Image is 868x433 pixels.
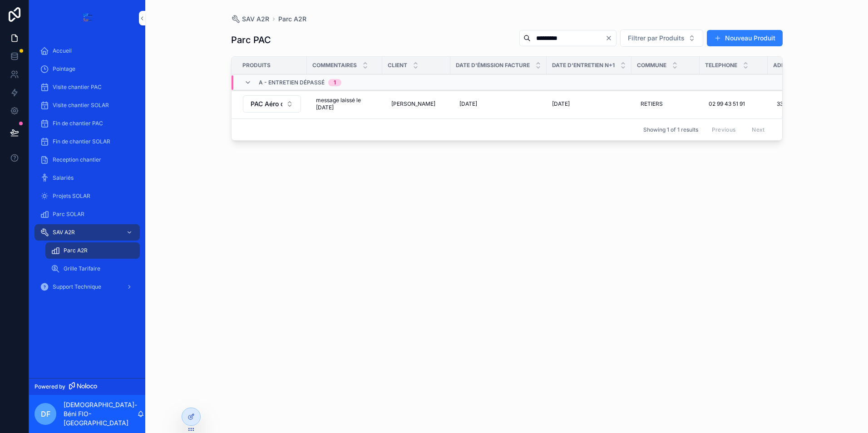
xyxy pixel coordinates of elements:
img: App logo [80,11,94,25]
span: Fin de chantier SOLAR [53,138,110,145]
a: Fin de chantier SOLAR [35,133,140,150]
span: Support Technique [53,283,101,290]
p: [DEMOGRAPHIC_DATA]-Béni FIO-[GEOGRAPHIC_DATA] [64,400,137,428]
div: 1 [334,79,336,86]
span: Commune [637,62,666,69]
span: Date d'entretien n+1 [552,62,615,69]
span: Client [388,62,407,69]
a: Parc A2R [278,15,306,24]
a: SAV A2R [35,224,140,241]
a: Visite chantier PAC [35,79,140,95]
span: PAC Aéro ou Géo [251,99,282,108]
button: Select Button [243,95,301,113]
span: Projets SOLAR [53,192,90,200]
span: Parc A2R [64,247,88,254]
span: Adresse [773,62,799,69]
a: Accueil [35,43,140,59]
a: Fin de chantier PAC [35,115,140,132]
a: Support Technique [35,279,140,295]
span: SAV A2R [53,229,75,236]
span: Grille Tarifaire [64,265,100,272]
span: Showing 1 of 1 results [643,126,698,133]
a: Parc SOLAR [35,206,140,222]
button: Clear [605,34,616,42]
span: message laissé le [DATE] [316,97,373,111]
button: Nouveau Produit [707,30,783,46]
span: Telephone [705,62,737,69]
a: Reception chantier [35,152,140,168]
span: a - entretien dépassé [259,79,325,86]
span: Fin de chantier PAC [53,120,103,127]
span: Pointage [53,65,75,73]
span: Produits [242,62,271,69]
span: Salariés [53,174,74,182]
span: [DATE] [552,100,570,108]
a: Pointage [35,61,140,77]
span: Visite chantier SOLAR [53,102,109,109]
span: Commentaires [312,62,357,69]
span: 02 99 43 51 91 [709,100,745,108]
a: Parc A2R [45,242,140,259]
span: Date d'émission facture [456,62,530,69]
span: [DATE] [459,100,477,108]
h1: Parc PAC [231,34,271,46]
span: RETIERS [641,100,663,108]
a: Grille Tarifaire [45,261,140,277]
span: Powered by [35,383,65,390]
div: scrollable content [29,36,145,307]
span: Filtrer par Produits [628,34,685,43]
span: DF [41,408,50,419]
span: [PERSON_NAME] [391,100,435,108]
span: Reception chantier [53,156,101,163]
span: 33 [PERSON_NAME] [777,100,829,108]
span: SAV A2R [242,15,269,24]
a: Visite chantier SOLAR [35,97,140,113]
span: Visite chantier PAC [53,84,102,91]
a: Salariés [35,170,140,186]
a: Projets SOLAR [35,188,140,204]
a: Powered by [29,378,145,395]
span: Accueil [53,47,72,54]
button: Select Button [620,30,703,47]
span: Parc SOLAR [53,211,84,218]
a: SAV A2R [231,15,269,24]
